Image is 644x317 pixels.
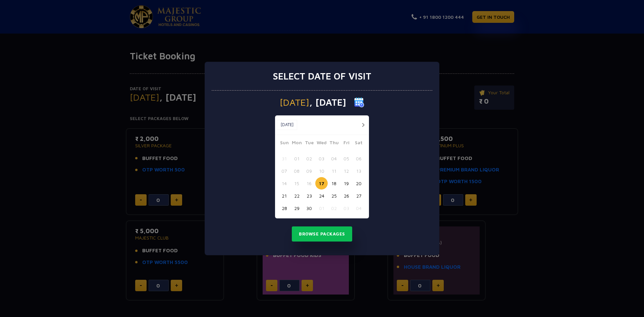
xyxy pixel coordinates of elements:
[340,139,353,148] span: Fri
[353,190,365,202] button: 27
[303,165,315,177] button: 09
[340,165,353,177] button: 12
[278,190,290,202] button: 21
[353,202,365,214] button: 04
[303,139,315,148] span: Tue
[278,152,290,165] button: 31
[315,202,328,214] button: 01
[303,202,315,214] button: 30
[277,120,297,130] button: [DATE]
[290,177,303,190] button: 15
[290,165,303,177] button: 08
[278,202,290,214] button: 28
[303,177,315,190] button: 16
[303,152,315,165] button: 02
[292,226,352,242] button: Browse Packages
[328,202,340,214] button: 02
[315,190,328,202] button: 24
[315,177,328,190] button: 17
[290,139,303,148] span: Mon
[340,152,353,165] button: 05
[328,165,340,177] button: 11
[340,177,353,190] button: 19
[290,152,303,165] button: 01
[315,165,328,177] button: 10
[353,139,365,148] span: Sat
[340,202,353,214] button: 03
[290,190,303,202] button: 22
[328,177,340,190] button: 18
[353,165,365,177] button: 13
[273,70,371,82] h3: Select date of visit
[303,190,315,202] button: 23
[278,139,290,148] span: Sun
[315,152,328,165] button: 03
[328,139,340,148] span: Thu
[353,152,365,165] button: 06
[309,98,346,107] span: , [DATE]
[278,165,290,177] button: 07
[353,177,365,190] button: 20
[280,98,309,107] span: [DATE]
[290,202,303,214] button: 29
[315,139,328,148] span: Wed
[278,177,290,190] button: 14
[328,190,340,202] button: 25
[354,97,364,107] img: calender icon
[328,152,340,165] button: 04
[340,190,353,202] button: 26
